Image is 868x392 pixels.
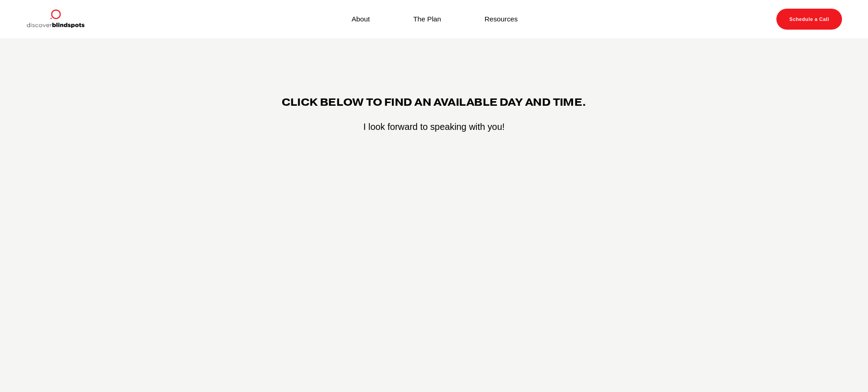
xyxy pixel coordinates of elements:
[128,96,740,108] h4: CLICK BELOW TO FIND AN AVAILABLE DAY AND TIME.
[413,13,441,25] a: The Plan
[485,13,518,25] a: Resources
[26,9,84,30] img: Discover Blind Spots
[776,9,842,30] a: Schedule a Call
[351,13,370,25] a: About
[128,120,740,134] p: I look forward to speaking with you!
